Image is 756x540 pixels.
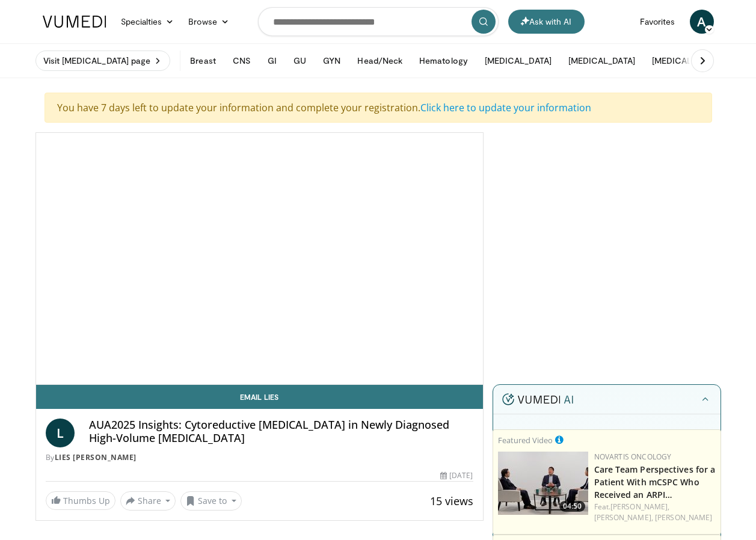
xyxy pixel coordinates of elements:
[498,452,588,515] a: 04:50
[286,49,313,73] button: GU
[43,16,106,28] img: VuMedi Logo
[594,452,672,462] a: Novartis Oncology
[594,502,716,523] div: Feat.
[46,452,473,463] div: By
[645,49,726,73] button: [MEDICAL_DATA]
[440,470,473,481] div: [DATE]
[260,49,284,73] button: GI
[690,10,714,34] a: A
[36,133,483,385] video-js: Video Player
[559,501,585,512] span: 04:50
[316,49,348,73] button: GYN
[508,10,585,34] button: Ask with AI
[45,93,712,123] div: You have 7 days left to update your information and complete your registration.
[36,385,483,409] a: Email Lies
[89,419,473,444] h4: AUA2025 Insights: Cytoreductive [MEDICAL_DATA] in Newly Diagnosed High-Volume [MEDICAL_DATA]
[181,10,236,34] a: Browse
[498,435,553,446] small: Featured Video
[498,452,588,515] img: cad44f18-58c5-46ed-9b0e-fe9214b03651.jpg.150x105_q85_crop-smart_upscale.jpg
[226,49,258,73] button: CNS
[120,491,176,511] button: Share
[46,491,115,510] a: Thumbs Up
[502,426,711,442] h4: Find Insights in This Video With AI
[502,393,573,405] img: vumedi-ai-logo.v2.svg
[183,49,223,73] button: Breast
[46,419,75,447] a: L
[412,49,475,73] button: Hematology
[180,491,242,511] button: Save to
[610,502,669,512] a: [PERSON_NAME],
[35,51,171,71] a: Visit [MEDICAL_DATA] page
[594,464,716,500] a: Care Team Perspectives for a Patient With mCSPC Who Received an ARPI…
[350,49,410,73] button: Head/Neck
[561,49,642,73] button: [MEDICAL_DATA]
[478,49,559,73] button: [MEDICAL_DATA]
[594,512,653,523] a: [PERSON_NAME],
[55,452,137,462] a: Lies [PERSON_NAME]
[114,10,182,34] a: Specialties
[655,512,712,523] a: [PERSON_NAME]
[420,101,591,114] a: Click here to update your information
[258,7,499,36] input: Search topics, interventions
[633,10,683,34] a: Favorites
[430,494,473,508] span: 15 views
